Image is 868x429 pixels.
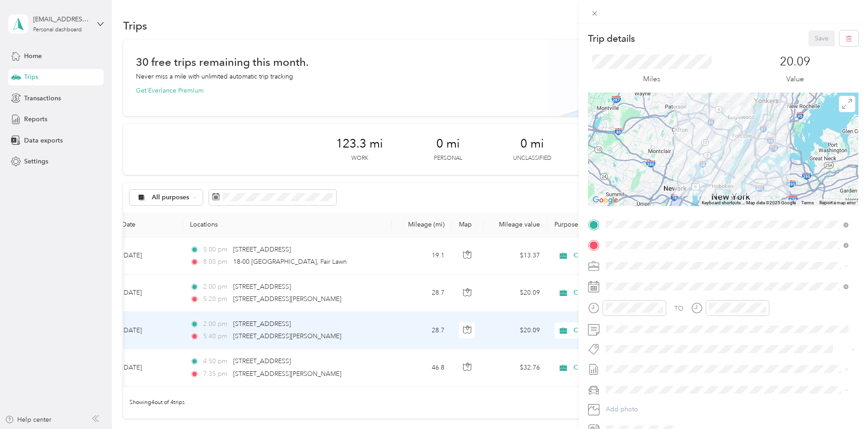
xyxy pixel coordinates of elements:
[746,200,796,205] span: Map data ©2025 Google
[780,54,810,69] p: 20.09
[702,200,741,206] button: Keyboard shortcuts
[590,194,620,206] img: Google
[819,200,856,205] a: Report a map error
[590,194,620,206] a: Open this area in Google Maps (opens a new window)
[674,304,683,313] div: TO
[603,403,858,416] button: Add photo
[643,74,660,85] p: Miles
[786,74,804,85] p: Value
[817,378,868,429] iframe: Everlance-gr Chat Button Frame
[801,200,814,205] a: Terms (opens in new tab)
[588,32,635,45] p: Trip details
